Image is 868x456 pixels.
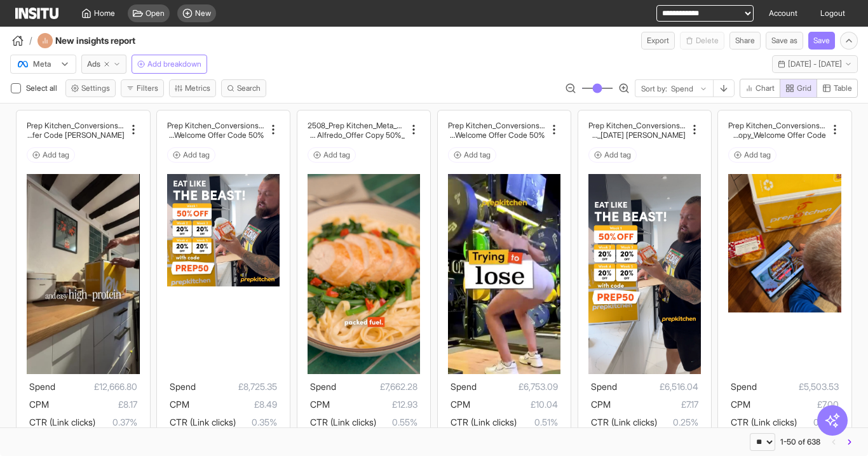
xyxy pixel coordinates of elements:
[146,8,165,18] span: Open
[772,55,858,73] button: [DATE] - [DATE]
[451,417,517,427] span: CTR (Link clicks)
[169,79,216,97] button: Metrics
[29,381,55,392] span: Spend
[189,397,277,412] span: £8.49
[94,8,115,18] span: Home
[780,79,817,98] button: Grid
[470,397,558,412] span: £10.04
[170,417,236,427] span: CTR (Link clicks)
[336,379,417,394] span: £7,662.28
[728,130,825,140] h2: uise [PERSON_NAME] Order Day_Brand Copy_Welcome Offer Code
[797,83,811,93] span: Grid
[81,55,126,74] button: Ads
[132,55,207,74] button: Add breakdown
[657,415,698,430] span: 0.25%
[588,121,686,130] h2: Prep Kitchen_Conversions_Web Visitor Retargeting_Static
[323,150,350,160] span: Add tag
[588,121,686,140] div: Prep Kitchen_Conversions_Web Visitor Retargeting_Static Eddie Hall 2 July 25_Brand Copy_Welcome O...
[183,150,210,160] span: Add tag
[308,147,356,163] button: Add tag
[87,59,100,69] span: Ads
[195,8,211,18] span: New
[37,33,170,48] div: New insights report
[26,83,60,93] span: Select all
[744,150,771,160] span: Add tag
[611,397,698,412] span: £7.17
[604,150,631,160] span: Add tag
[167,121,264,130] h2: Prep Kitchen_Conversions_Advantage Shopping_Static Ed
[728,121,825,140] div: Prep Kitchen_Conversions_AdvantageShopping_Sarah Louise Pratt Order Day_Brand Copy_Welcome Offer ...
[308,130,405,140] h2: _Video_New Meals_None_Chicken Alfredo_Offer Copy 50%
[49,397,137,412] span: £8.17
[121,79,164,97] button: Filters
[641,32,675,50] button: Export
[641,84,667,94] span: Sort by:
[808,32,835,50] button: Save
[236,415,277,430] span: 0.35%
[448,130,545,140] h2: th & fitness Goals_Offer _Welcome Offer Code 50%
[310,381,336,392] span: Spend
[680,32,724,50] span: You cannot delete a preset report.
[756,83,775,93] span: Chart
[591,399,611,410] span: CPM
[757,379,838,394] span: £5,503.53
[310,399,330,410] span: CPM
[680,32,724,50] button: Delete
[27,147,75,163] button: Add tag
[780,437,820,447] div: 1-50 of 638
[27,130,124,140] h2: [PERSON_NAME] Copy_Welcome Offer Code
[817,79,858,98] button: Table
[729,32,761,50] button: Share
[95,415,137,430] span: 0.37%
[308,121,405,140] div: 2508_Prep Kitchen_Meta_Conversions_Advantage Shopping_Video_New Meals_None_Chicken Alfredo_Offer ...
[731,417,797,427] span: CTR (Link clicks)
[451,381,477,392] span: Spend
[750,397,838,412] span: £7.00
[221,79,266,97] button: Search
[330,397,417,412] span: £12.93
[464,150,491,160] span: Add tag
[617,379,698,394] span: £6,516.04
[170,381,196,392] span: Spend
[448,121,545,130] h2: Prep Kitchen_Conversions_Advantage Shopping_Heal
[766,32,803,50] button: Save as
[167,121,264,140] div: Prep Kitchen_Conversions_Advantage Shopping_Static Eddie Hall 2 July 25_Brand Copy _Welcome Offer...
[731,399,750,410] span: CPM
[27,121,124,130] h2: Prep Kitchen_Conversions_AdvantageShopping_
[740,79,780,98] button: Chart
[55,34,170,47] h4: New insights report
[448,147,496,163] button: Add tag
[65,79,116,97] button: Settings
[788,59,842,69] span: [DATE] - [DATE]
[517,415,558,430] span: 0.51%
[477,379,558,394] span: £6,753.09
[55,379,137,394] span: £12,666.80
[237,83,261,93] span: Search
[29,34,32,47] span: /
[15,8,58,19] img: Logo
[147,59,201,69] span: Add breakdown
[167,130,264,140] h2: die Hall [DATE]_Brand Copy _Welcome Offer Code 50%
[728,147,776,163] button: Add tag
[196,379,277,394] span: £8,725.35
[167,147,215,163] button: Add tag
[588,130,686,140] h2: [PERSON_NAME] [DATE]_Brand Copy_Welcome Offer Code 50%
[834,83,852,93] span: Table
[170,399,189,410] span: CPM
[591,381,617,392] span: Spend
[310,417,376,427] span: CTR (Link clicks)
[308,121,405,130] h2: 2508_Prep Kitchen_Meta_Conversions_Advantage Shopping
[81,83,110,93] span: Settings
[451,399,470,410] span: CPM
[448,121,545,140] div: Prep Kitchen_Conversions_Advantage Shopping_Health & fitness Goals_Offer _Welcome Offer Code 50%
[591,417,657,427] span: CTR (Link clicks)
[27,121,124,140] div: Prep Kitchen_Conversions_AdvantageShopping_Corey Mcbride_Brand Copy_Welcome Offer Code
[43,150,69,160] span: Add tag
[376,415,417,430] span: 0.55%
[728,121,825,130] h2: Prep Kitchen_Conversions_AdvantageShopping_Sarah Lo
[29,417,95,427] span: CTR (Link clicks)
[10,33,32,48] button: /
[731,381,757,392] span: Spend
[588,147,637,163] button: Add tag
[797,415,838,430] span: 0.26%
